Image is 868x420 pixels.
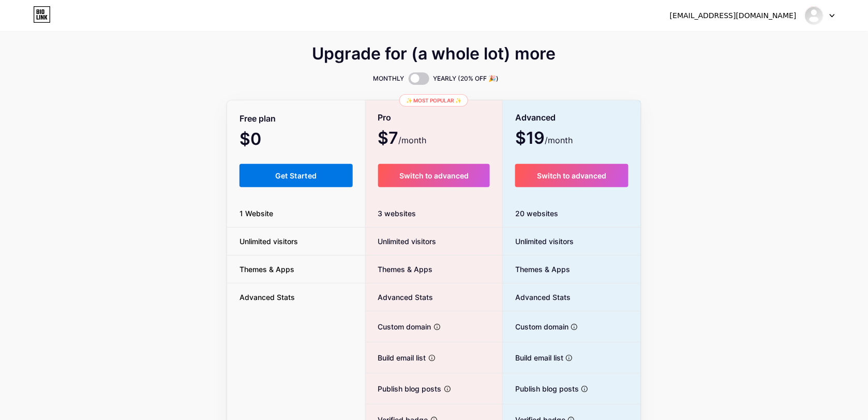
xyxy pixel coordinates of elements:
[670,10,797,21] div: [EMAIL_ADDRESS][DOMAIN_NAME]
[227,236,310,247] span: Unlimited visitors
[537,171,607,180] span: Switch to advanced
[366,236,437,247] span: Unlimited visitors
[275,171,317,180] span: Get Started
[515,164,628,187] button: Switch to advanced
[503,292,571,303] span: Advanced Stats
[366,292,433,303] span: Advanced Stats
[503,352,563,363] span: Build email list
[312,48,556,60] span: Upgrade for (a whole lot) more
[366,264,433,275] span: Themes & Apps
[399,171,469,180] span: Switch to advanced
[240,110,276,128] span: Free plan
[515,132,573,146] span: $19
[433,73,499,84] span: YEARLY (20% OFF 🎉)
[227,264,307,275] span: Themes & Apps
[240,164,353,187] button: Get Started
[227,292,307,303] span: Advanced Stats
[240,133,289,147] span: $0
[373,73,405,84] span: MONTHLY
[515,109,556,127] span: Advanced
[503,321,568,332] span: Custom domain
[366,352,426,363] span: Build email list
[503,264,570,275] span: Themes & Apps
[378,132,427,146] span: $7
[503,236,574,247] span: Unlimited visitors
[378,109,392,127] span: Pro
[399,134,427,146] span: /month
[378,164,490,187] button: Switch to advanced
[503,200,641,228] div: 20 websites
[399,94,468,107] div: ✨ Most popular ✨
[804,6,824,25] img: autopayno
[366,321,431,332] span: Custom domain
[227,208,286,219] span: 1 Website
[366,383,442,394] span: Publish blog posts
[366,200,503,228] div: 3 websites
[503,383,579,394] span: Publish blog posts
[545,134,573,146] span: /month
